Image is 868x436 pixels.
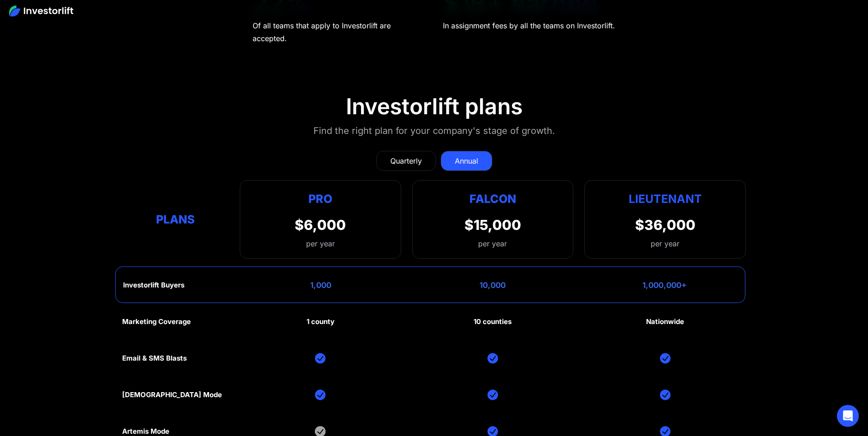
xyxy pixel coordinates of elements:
div: Of all teams that apply to Investorlift are accepted. [253,19,426,45]
div: Investorlift plans [346,93,523,120]
div: Find the right plan for your company's stage of growth. [313,123,555,138]
div: Artemis Mode [122,427,169,436]
div: $36,000 [635,217,695,233]
div: per year [295,238,346,249]
div: Email & SMS Blasts [122,354,187,362]
div: Pro [295,190,346,207]
div: Falcon [469,190,516,207]
div: Investorlift Buyers [123,281,184,289]
div: per year [478,238,507,249]
div: Marketing Coverage [122,318,191,326]
div: 1 county [307,318,334,326]
div: $15,000 [464,217,521,233]
div: $6,000 [295,217,346,233]
div: 1,000 [310,281,331,290]
div: Nationwide [646,318,684,326]
strong: Lieutenant [629,192,702,206]
div: 10 counties [474,318,512,326]
div: Annual [455,155,478,166]
div: 10,000 [480,281,506,290]
div: 1,000,000+ [642,281,687,290]
div: per year [651,238,679,249]
div: [DEMOGRAPHIC_DATA] Mode [122,391,222,399]
div: Open Intercom Messenger [837,405,859,427]
div: Quarterly [390,155,422,166]
div: In assignment fees by all the teams on Investorlift. [443,19,615,32]
div: Plans [122,211,229,229]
